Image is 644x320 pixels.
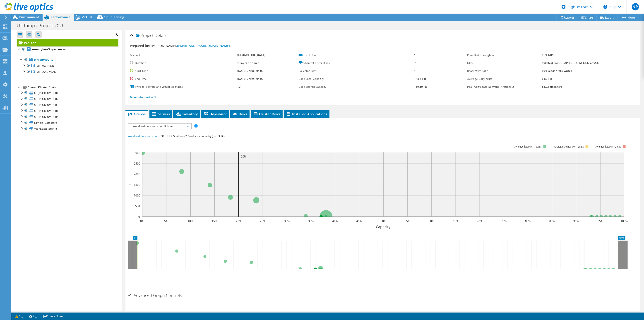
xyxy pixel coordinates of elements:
a: vsanDatastore (1) [17,126,118,132]
span: Workload Concentration Bubble [130,124,189,129]
span: Workload Concentration: [128,134,159,138]
a: Hypervisors [17,57,118,63]
b: 7 [414,61,416,65]
a: 1 [12,313,26,319]
div: Shared Cluster Disks [28,85,118,90]
b: 10066 at [GEOGRAPHIC_DATA], 6432 at 95% [542,61,599,65]
h1: UT.Tampa Project 2026 [15,23,71,28]
text: Capacity [376,224,391,229]
b: [GEOGRAPHIC_DATA] [237,53,265,57]
span: Cluster Disks [253,112,280,116]
text: 20% [236,219,241,223]
text: 15% [212,219,217,223]
span: 83% of IOPS falls on 20% of your capacity (36.83 TiB) [160,134,226,138]
svg: \n [603,5,608,9]
text: 2000 [134,172,140,176]
span: [PERSON_NAME], [151,44,230,48]
span: Graphs [128,112,146,116]
a: More [617,14,638,21]
a: UT_PROD-UV-DS02 [17,96,118,102]
label: Read/Write Ratio [467,69,542,73]
a: 2 [26,313,40,319]
span: Performance [50,15,70,19]
a: UT_PROD-UV-DS03 [17,102,118,108]
a: UT_PROD-UV-DS04 [17,108,118,114]
a: Nimble_Datastore [17,120,118,126]
span: Virtual [82,15,92,19]
label: Local Disks [299,53,414,57]
span: NP [632,3,639,10]
text: 40% [332,219,338,223]
text: 65% [453,219,458,223]
tspan: Average latency 10<=20ms [554,145,584,148]
tspan: Average latency <=10ms [514,145,542,148]
span: Cloud Pricing [103,15,124,19]
label: Peak Aggregate Network Throughput [467,85,542,89]
text: 30% [284,219,290,223]
a: Reports [557,14,578,21]
span: Installed Applications [286,112,327,116]
text: 1500 [134,183,140,187]
text: 25% [260,219,265,223]
a: More Information [130,95,156,99]
span: UT_LAKE_VSAN1 [37,70,58,74]
label: Prepared for: [130,44,150,48]
b: 1.71 GB/s [542,53,555,57]
span: Disks [233,112,247,116]
text: 35% [308,219,314,223]
label: IOPS [467,61,542,65]
b: 14.64 TiB [414,77,426,81]
b: [DATE] 07:49 (-04:00) [237,77,264,81]
text: 1000 [134,194,140,197]
a: utunityhost3.spartans.ut [17,46,118,52]
b: 1 day, 0 hr, 1 min [237,61,259,65]
b: utunityhost3.spartans.ut [32,47,66,51]
text: 45% [356,219,362,223]
b: 6.82 TiB [542,77,552,81]
a: UT_PROD-UV-DS05 [17,114,118,120]
text: 70% [477,219,482,223]
label: Shared Cluster Disks [299,61,414,65]
a: [EMAIL_ADDRESS][DOMAIN_NAME] [177,44,230,48]
label: Peak Disk Throughput [467,53,542,57]
a: UT_PROD-UV-DS01 [17,90,118,96]
label: Collector Runs [299,69,414,73]
label: Used Local Capacity [299,77,414,81]
text: 0% [140,219,144,223]
span: Details [155,33,167,38]
label: End Time [130,77,237,81]
text: 95% [598,219,603,223]
label: Start Time [130,69,237,73]
span: UT_MX_PROD [37,64,54,68]
a: Share [578,14,597,21]
b: 19 [414,53,417,57]
b: 55.23 gigabits/s [542,85,562,89]
span: Servers [152,112,170,116]
a: Export [596,14,618,21]
label: Duration [130,61,237,65]
span: Environment [19,15,39,19]
a: Project Notes [40,313,66,319]
label: Account [130,53,237,57]
a: UT_LAKE_VSAN1 [17,69,118,75]
text: 5% [164,219,168,223]
h2: Advanced Graph Controls [128,291,182,300]
text: 100% [621,219,628,223]
label: Average Daily Write [467,77,542,81]
b: 10 [237,85,240,89]
text: 80% [525,219,531,223]
text: 500 [135,204,140,208]
text: 20% [241,155,246,158]
text: 85% [549,219,555,223]
label: Used Shared Capacity [299,85,414,89]
text: 60% [429,219,434,223]
text: Average latency >20ms [596,145,621,148]
span: Inventory [175,112,198,116]
text: 2500 [134,162,140,165]
b: 169.50 TiB [414,85,428,89]
text: IOPS [127,180,132,188]
text: 3000 [134,151,140,155]
label: Physical Servers and Virtual Machines [130,85,237,89]
b: 1 [414,69,416,73]
a: Project [17,39,118,46]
